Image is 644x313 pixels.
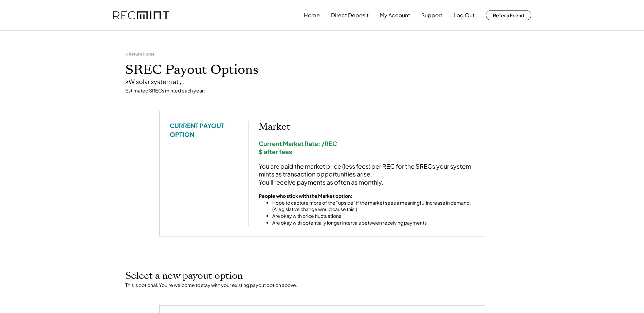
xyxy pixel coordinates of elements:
button: My Account [380,8,410,22]
div: CURRENT PAYOUT OPTION [170,121,238,138]
div: kW solar system at , , [125,78,519,85]
div: You are paid the market price (less fees) per REC for the SRECs your system mints as transaction ... [259,162,475,186]
div: This is optional. You're welcome to stay with your existing payout option above. [125,282,519,289]
button: Home [304,8,320,22]
button: Log Out [454,8,475,22]
li: Hope to capture more of the “upside” if the market sees a meaningful increase in demand. (A legis... [272,200,475,213]
img: recmint-logotype%403x.png [113,11,169,20]
button: Refer a Friend [486,10,531,20]
button: Direct Deposit [331,8,369,22]
strong: People who stick with the Market option: [259,193,352,199]
div: Estimated SRECs minted each year: [125,87,519,94]
button: Support [421,8,442,22]
h1: SREC Payout Options [125,62,519,78]
li: Are okay with potentially longer intervals between receiving payments [272,220,475,226]
h2: Market [259,121,475,133]
div: Current Market Rate: /REC $ after fees [259,140,475,155]
h2: Select a new payout option [125,270,519,282]
li: Are okay with price fluctuations [272,213,475,220]
div: < Return Home [125,51,154,57]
